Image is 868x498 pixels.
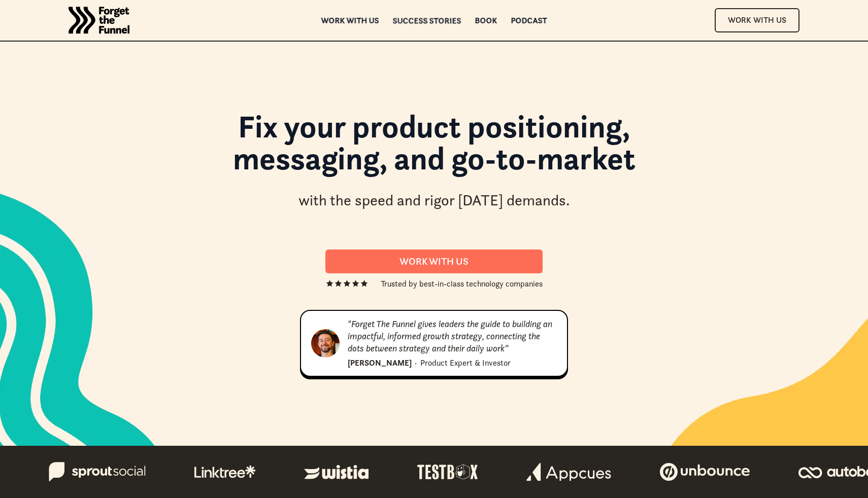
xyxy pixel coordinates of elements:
[381,277,543,290] div: Trusted by best-in-class technology companies
[475,17,497,24] a: Book
[393,17,461,24] div: Success Stories
[415,357,417,369] div: ·
[160,111,708,184] h1: Fix your product positioning, messaging, and go-to-market
[420,357,511,369] div: Product Expert & Investor
[298,190,570,211] div: with the speed and rigor [DATE] demands.
[511,17,547,24] a: Podcast
[715,8,799,32] a: Work With Us
[393,17,461,24] a: Success StoriesSuccess Stories
[338,256,530,267] div: Work With us
[348,357,412,369] div: [PERSON_NAME]
[325,250,543,273] a: Work With us
[321,17,379,24] a: Work with us
[348,318,557,354] div: "Forget The Funnel gives leaders the guide to building an impactful, informed growth strategy, co...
